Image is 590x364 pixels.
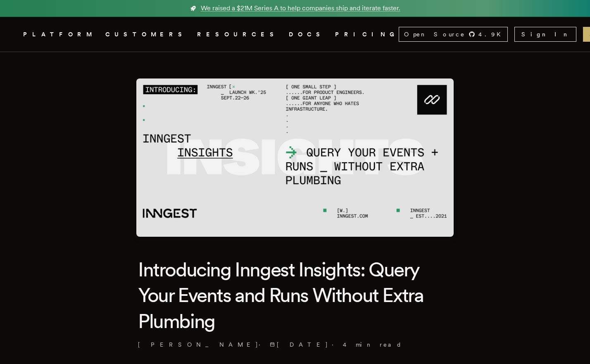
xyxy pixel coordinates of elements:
[138,340,452,349] p: [PERSON_NAME] · ·
[478,30,506,38] span: 4.9 K
[197,29,279,40] button: RESOURCES
[270,340,328,349] span: [DATE]
[514,27,576,42] a: Sign In
[343,340,402,349] span: 4 min read
[105,29,187,40] a: CUSTOMERS
[404,30,465,38] span: Open Source
[335,29,399,40] a: PRICING
[201,3,400,13] span: We raised a $21M Series A to help companies ship and iterate faster.
[138,257,452,334] h1: Introducing Inngest Insights: Query Your Events and Runs Without Extra Plumbing
[136,79,454,237] img: Featured image for Introducing Inngest Insights: Query Your Events and Runs Without Extra Plumbin...
[23,29,95,40] button: PLATFORM
[289,29,325,40] a: DOCS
